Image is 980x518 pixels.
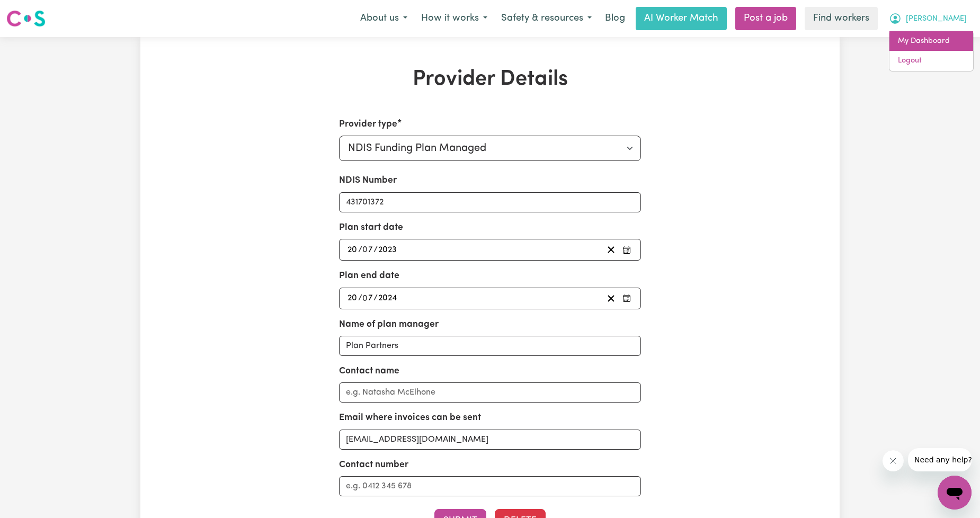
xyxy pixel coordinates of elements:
span: Need any help? [6,7,64,16]
span: / [373,293,378,303]
input: e.g. Natasha McElhone [339,382,642,403]
img: Careseekers logo [6,9,46,28]
label: Plan end date [339,269,399,283]
button: My Account [882,7,974,30]
iframe: Button to launch messaging window [938,476,972,510]
a: Find workers [805,7,878,30]
input: e.g. nat.mc@myplanmanager.com.au [339,430,642,450]
a: Post a job [735,7,796,30]
span: 0 [362,294,368,302]
input: e.g. 0412 345 678 [339,476,642,496]
span: 0 [362,246,368,254]
span: / [373,245,378,255]
label: NDIS Number [339,174,397,187]
a: Careseekers logo [6,6,46,31]
input: e.g. MyPlanManager Pty. Ltd. [339,336,642,356]
iframe: Message from company [908,448,972,471]
input: ---- [378,243,398,257]
button: How it works [414,7,494,30]
input: -- [347,291,358,306]
button: Safety & resources [494,7,599,30]
input: -- [363,291,373,306]
label: Contact number [339,458,408,472]
label: Name of plan manager [339,318,439,332]
a: Blog [599,7,631,30]
iframe: Close message [883,450,904,471]
input: -- [363,243,373,257]
span: / [358,293,362,303]
label: Email where invoices can be sent [339,411,481,425]
span: / [358,245,362,255]
input: ---- [378,291,398,306]
button: Pick your plan end date [619,291,634,306]
a: AI Worker Match [636,7,727,30]
label: Contact name [339,364,399,378]
input: -- [347,243,358,257]
button: Pick your plan start date [619,243,634,257]
h1: Provider Details [263,67,717,92]
input: Enter your NDIS number [339,192,642,212]
a: Logout [889,51,973,71]
button: Clear plan start date [603,243,619,257]
label: Plan start date [339,221,403,235]
label: Provider type [339,118,397,131]
div: My Account [889,31,974,72]
button: Clear plan end date [603,291,619,306]
button: About us [353,7,414,30]
a: My Dashboard [889,31,973,51]
span: [PERSON_NAME] [906,13,967,25]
